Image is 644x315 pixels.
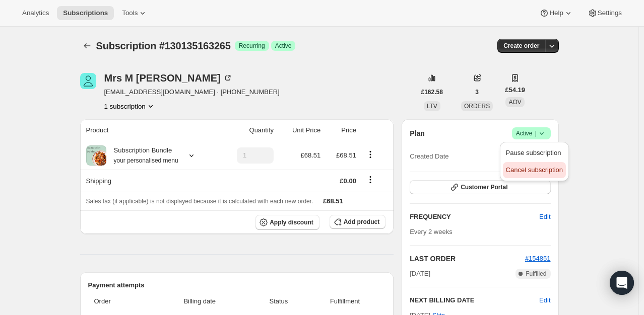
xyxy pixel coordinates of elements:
button: £162.58 [415,85,449,99]
button: Settings [582,6,628,20]
span: Recurring [239,42,265,50]
a: #154851 [525,255,551,262]
span: Apply discount [270,218,313,226]
button: Subscriptions [57,6,114,20]
span: [EMAIL_ADDRESS][DOMAIN_NAME] · [PHONE_NUMBER] [104,87,280,97]
span: £162.58 [421,88,443,96]
button: Edit [533,209,556,225]
span: £68.51 [300,151,320,159]
th: Unit Price [277,119,324,141]
span: Pause subscription [506,149,561,156]
button: #154851 [525,254,551,264]
span: Mrs M McGill [80,73,96,89]
span: AOV [508,99,521,106]
span: Every 2 weeks [410,228,453,235]
span: Edit [539,212,550,222]
button: Product actions [362,149,378,160]
span: [DATE] [410,269,430,279]
span: ORDERS [464,103,490,110]
span: Fulfillment [310,296,379,306]
span: £0.00 [340,177,356,185]
th: Product [80,119,218,141]
div: Open Intercom Messenger [610,271,634,295]
span: 3 [475,88,479,96]
div: Subscription Bundle [106,145,178,166]
span: Cancel subscription [506,166,563,174]
button: Product actions [104,101,156,111]
button: Shipping actions [362,174,378,185]
button: Tools [116,6,154,20]
button: Edit [539,295,550,305]
button: Cancel subscription [503,162,566,178]
span: Created Date [410,151,448,162]
th: Quantity [218,119,277,141]
button: Apply discount [255,215,319,230]
button: Help [533,6,579,20]
h2: Payment attempts [88,280,386,290]
button: 3 [469,85,485,99]
h2: LAST ORDER [410,254,525,264]
th: Shipping [80,170,218,192]
th: Price [324,119,359,141]
span: Active [275,42,292,50]
button: Pause subscription [503,145,566,161]
span: Create order [503,42,539,50]
span: Subscriptions [63,9,108,17]
span: | [535,129,536,137]
span: Settings [598,9,622,17]
button: Customer Portal [410,180,550,194]
span: Sales tax (if applicable) is not displayed because it is calculated with each new order. [86,198,313,205]
span: £68.51 [323,197,343,205]
img: product img [86,145,106,166]
span: Active [516,128,547,138]
h2: FREQUENCY [410,212,539,222]
span: Analytics [22,9,49,17]
span: Status [253,296,304,306]
h2: Plan [410,128,425,138]
span: Subscription #130135163265 [96,40,231,51]
span: Fulfilled [526,270,546,278]
span: Billing date [153,296,247,306]
span: Help [549,9,563,17]
span: £68.51 [336,151,356,159]
button: Create order [497,39,545,53]
span: Tools [122,9,138,17]
button: Subscriptions [80,39,94,53]
h2: NEXT BILLING DATE [410,295,539,305]
span: Add product [344,218,379,226]
span: £54.19 [505,85,525,95]
button: Analytics [16,6,55,20]
span: LTV [427,103,437,110]
th: Order [88,290,150,312]
div: Mrs M [PERSON_NAME] [104,73,233,83]
button: Add product [330,215,385,229]
small: your personalised menu [114,157,178,164]
span: Customer Portal [461,183,507,191]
